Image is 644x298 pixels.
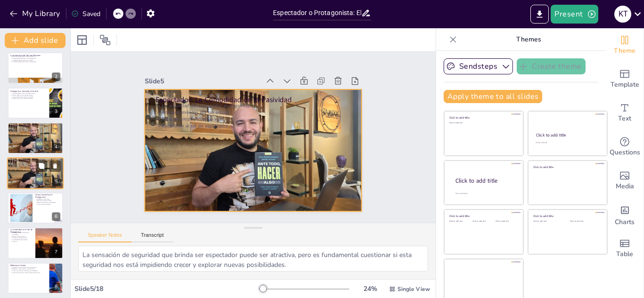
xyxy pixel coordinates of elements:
[530,5,549,24] button: Export to PowerPoint
[8,263,63,294] div: 8
[10,159,61,161] p: Espectador: La Comodidad de la Pasividad
[10,264,47,266] p: Reflexiones Finales
[606,62,644,96] div: Add ready made slides
[444,58,513,74] button: Sendsteps
[273,6,361,20] input: Insert title
[10,162,61,164] p: Arrepentimientos por no actuar.
[10,239,33,242] p: La creatividad como proceso continuo.
[359,284,381,293] div: 24 %
[10,272,47,274] p: Crecimiento personal a través de decisiones activas.
[52,177,61,186] div: 5
[611,80,639,90] span: Template
[5,33,66,48] button: Add slide
[533,220,563,223] div: Click to add text
[10,228,33,234] p: La Creatividad en el Rol de Protagonista
[35,203,60,205] p: Tomar riesgos calculados.
[533,165,601,169] div: Click to add title
[35,193,60,199] p: Cómo Convertirse en Protagonista
[606,130,644,164] div: Get real-time input from your audience
[8,122,63,153] div: 4
[159,85,355,115] p: Espectador: La Comodidad de la Pasividad
[8,193,63,224] div: 6
[606,28,644,62] div: Change the overall theme
[10,129,60,131] p: Falta de propósito en la vida.
[10,98,47,100] p: Inspirar a otros con nuestras acciones.
[10,57,60,59] p: La pasividad puede llevar a la insatisfacción.
[8,227,63,258] div: 7
[52,248,60,256] div: 7
[606,96,644,130] div: Add text boxes
[10,56,60,57] p: Elegir ser protagonista fomenta la acción.
[10,236,33,238] p: Aprender de los fracasos.
[50,160,61,171] button: Delete Slide
[7,157,64,189] div: 5
[10,164,61,166] p: Falta de propósito en la vida.
[52,72,60,81] div: 2
[74,32,90,48] div: Layout
[397,285,430,293] span: Single View
[74,284,259,293] div: Slide 5 / 18
[536,142,598,144] div: Click to add text
[158,99,354,126] p: Arrepentimientos por no actuar.
[10,237,33,239] p: La valentía de experimentar.
[455,193,515,195] div: Click to add body
[610,147,640,158] span: Questions
[35,198,60,200] p: Establecer metas claras.
[10,90,47,93] p: Protagonista: Tomando el Control
[10,96,47,98] p: La proactividad fomenta la creatividad.
[449,220,471,223] div: Click to add text
[606,198,644,232] div: Add charts and graphs
[455,177,516,185] div: Click to add title
[157,112,352,139] p: Reconocer el rol de espectador.
[78,232,132,242] button: Speaker Notes
[35,200,60,202] p: Salir de la zona de confort.
[615,217,635,227] span: Charts
[533,214,601,218] div: Click to add title
[10,61,60,63] p: La responsabilidad personal es fundamental.
[157,105,353,133] p: Falta de propósito en la vida.
[52,143,60,151] div: 4
[551,5,598,24] button: Present
[10,131,60,133] p: Reconocer el rol de espectador.
[10,128,60,129] p: Arrepentimientos por no actuar.
[618,113,631,124] span: Text
[10,54,60,56] p: La Importancia del Rol que Elegimos
[10,94,47,96] p: Afrontar desafíos como oportunidades.
[449,116,517,120] div: Click to add title
[444,90,542,103] button: Apply theme to all slides
[35,201,60,203] p: Rodearse de personas inspiradoras.
[495,220,517,223] div: Click to add text
[472,220,494,223] div: Click to add text
[159,92,354,120] p: La seguridad del espectador es engañosa.
[461,28,596,51] p: Themes
[449,214,517,218] div: Click to add title
[606,232,644,266] div: Add a table
[536,132,599,138] div: Click to add title
[449,122,517,124] div: Click to add text
[52,212,60,221] div: 6
[614,46,636,56] span: Theme
[52,107,60,116] div: 3
[10,93,47,95] p: Los protagonistas crean su propia historia.
[132,232,173,242] button: Transcript
[10,266,47,268] p: La elección de rol impacta nuestro bienestar.
[78,246,428,272] textarea: La sensación de seguridad que brinda ser espectador puede ser atractiva, pero es fundamental cues...
[10,161,61,162] p: La seguridad del espectador es engañosa.
[517,58,586,74] button: Create theme
[616,249,633,259] span: Table
[151,65,266,86] div: Slide 5
[606,164,644,198] div: Add images, graphics, shapes or video
[52,282,60,291] div: 8
[10,166,61,168] p: Reconocer el rol de espectador.
[99,34,111,46] span: Position
[10,268,47,270] p: Reflexionar sobre nuestro rol es esencial.
[10,124,60,127] p: Espectador: La Comodidad de la Pasividad
[616,181,634,192] span: Media
[10,270,47,272] p: La acción transforma reflexiones en realidades.
[71,9,100,18] div: Saved
[7,6,64,21] button: My Library
[36,160,47,171] button: Duplicate Slide
[8,88,63,119] div: 3
[10,59,60,61] p: La reflexión sobre nuestro rol es clave.
[10,126,60,128] p: La seguridad del espectador es engañosa.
